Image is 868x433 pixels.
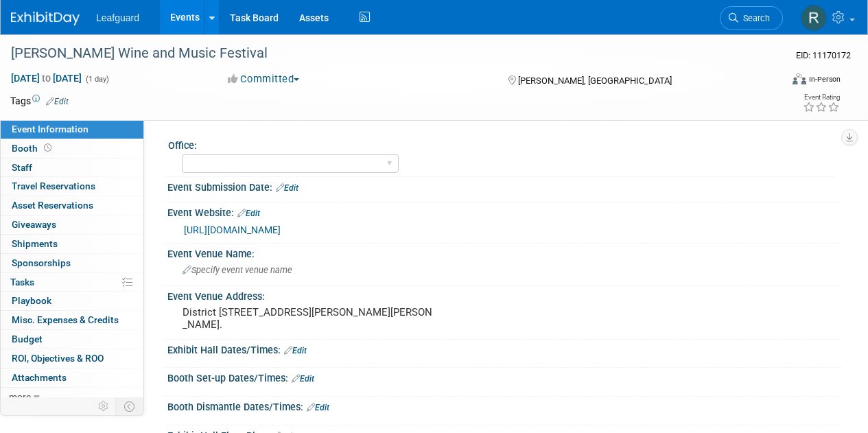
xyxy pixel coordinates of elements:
[307,403,329,412] a: Edit
[46,97,69,106] a: Edit
[284,346,307,355] a: Edit
[223,72,305,86] button: Committed
[1,196,143,215] a: Asset Reservations
[1,292,143,310] a: Playbook
[720,6,783,30] a: Search
[1,273,143,292] a: Tasks
[167,244,841,261] div: Event Venue Name:
[10,277,34,288] span: Tasks
[12,162,32,173] span: Staff
[167,202,841,220] div: Event Website:
[1,159,143,177] a: Staff
[12,333,43,344] span: Budget
[167,177,841,195] div: Event Submission Date:
[84,75,109,84] span: (1 day)
[12,353,104,364] span: ROI, Objectives & ROO
[12,314,119,325] span: Misc. Expenses & Credits
[96,12,139,23] span: Leafguard
[801,5,827,31] img: Robert Patterson
[803,94,840,101] div: Event Rating
[10,72,82,84] span: [DATE] [DATE]
[6,41,770,66] div: [PERSON_NAME] Wine and Music Festival
[1,235,143,253] a: Shipments
[793,73,806,84] img: Format-Inperson.png
[796,50,851,60] span: Event ID: 11170172
[1,368,143,387] a: Attachments
[1,349,143,368] a: ROI, Objectives & ROO
[167,368,841,386] div: Booth Set-up Dates/Times:
[12,219,56,230] span: Giveaways
[1,215,143,234] a: Giveaways
[167,340,841,358] div: Exhibit Hall Dates/Times:
[12,124,89,134] span: Event Information
[1,330,143,349] a: Budget
[12,180,95,191] span: Travel Reservations
[1,139,143,158] a: Booth
[12,295,51,306] span: Playbook
[40,73,53,84] span: to
[237,209,260,218] a: Edit
[808,74,841,84] div: In-Person
[1,120,143,139] a: Event Information
[276,183,298,193] a: Edit
[518,75,672,86] span: [PERSON_NAME], [GEOGRAPHIC_DATA]
[167,397,841,414] div: Booth Dismantle Dates/Times:
[719,71,841,92] div: Event Format
[12,143,54,154] span: Booth
[168,135,834,152] div: Office:
[167,286,841,303] div: Event Venue Address:
[12,238,58,249] span: Shipments
[92,397,116,415] td: Personalize Event Tab Strip
[1,177,143,196] a: Travel Reservations
[12,257,71,268] span: Sponsorships
[1,311,143,329] a: Misc. Expenses & Credits
[116,397,144,415] td: Toggle Event Tabs
[12,372,67,383] span: Attachments
[1,388,143,406] a: more
[41,143,54,153] span: Booth not reserved yet
[10,94,69,108] td: Tags
[183,265,292,275] span: Specify event venue name
[9,391,31,402] span: more
[292,374,314,384] a: Edit
[12,200,93,211] span: Asset Reservations
[183,306,433,331] pre: District [STREET_ADDRESS][PERSON_NAME][PERSON_NAME].
[184,224,281,235] a: [URL][DOMAIN_NAME]
[1,254,143,272] a: Sponsorships
[11,12,80,25] img: ExhibitDay
[738,13,770,23] span: Search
